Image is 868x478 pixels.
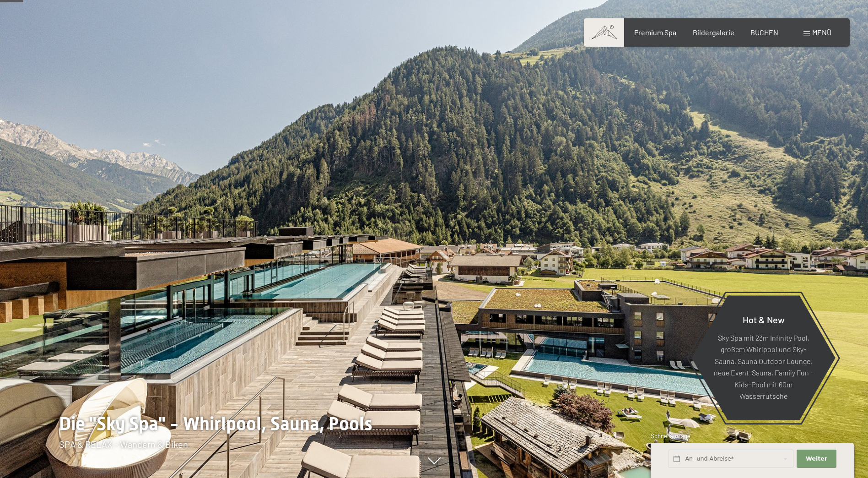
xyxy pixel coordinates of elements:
span: Schnellanfrage [651,432,690,440]
a: Hot & New Sky Spa mit 23m Infinity Pool, großem Whirlpool und Sky-Sauna, Sauna Outdoor Lounge, ne... [691,295,836,421]
a: Premium Spa [634,28,676,37]
button: Weiter [797,450,836,468]
a: BUCHEN [750,28,778,37]
p: Sky Spa mit 23m Infinity Pool, großem Whirlpool und Sky-Sauna, Sauna Outdoor Lounge, neue Event-S... [714,331,813,402]
span: Weiter [806,455,827,463]
span: Hot & New [743,314,785,325]
span: Menü [812,28,831,37]
a: Bildergalerie [693,28,734,37]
